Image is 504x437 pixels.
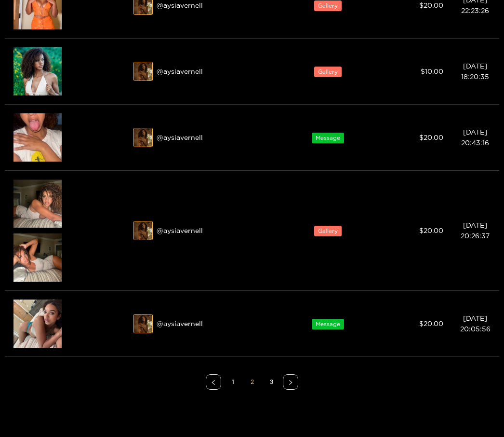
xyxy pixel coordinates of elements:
[206,375,221,390] button: left
[206,375,221,390] li: Previous Page
[133,62,275,82] div: @ aysiavernell
[461,222,490,240] span: [DATE] 20:26:37
[225,375,240,390] a: 1
[134,129,153,148] img: duwjb-whatsapp-image-2025-03-14-at-5-15-49-pm.jpeg
[314,67,342,78] span: Gallery
[264,375,279,390] li: 3
[133,128,275,148] div: @ aysiavernell
[460,315,491,333] span: [DATE] 20:05:56
[419,134,443,141] span: $ 20.00
[225,375,240,390] li: 1
[312,133,344,144] span: Message
[134,222,153,241] img: duwjb-whatsapp-image-2025-03-14-at-5-15-49-pm.jpeg
[133,221,275,241] div: @ aysiavernell
[283,375,298,390] button: right
[244,375,260,390] li: 2
[419,227,443,234] span: $ 20.00
[314,1,342,12] span: Gallery
[314,226,342,237] span: Gallery
[421,68,443,75] span: $ 10.00
[461,63,489,81] span: [DATE] 18:20:35
[133,314,275,334] div: @ aysiavernell
[134,315,153,334] img: duwjb-whatsapp-image-2025-03-14-at-5-15-49-pm.jpeg
[288,380,293,386] span: right
[419,320,443,328] span: $ 20.00
[283,375,298,390] li: Next Page
[312,319,344,330] span: Message
[211,380,216,386] span: left
[134,63,153,82] img: duwjb-whatsapp-image-2025-03-14-at-5-15-49-pm.jpeg
[419,2,443,9] span: $ 20.00
[461,129,489,147] span: [DATE] 20:43:16
[264,375,279,390] a: 3
[245,375,259,390] a: 2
